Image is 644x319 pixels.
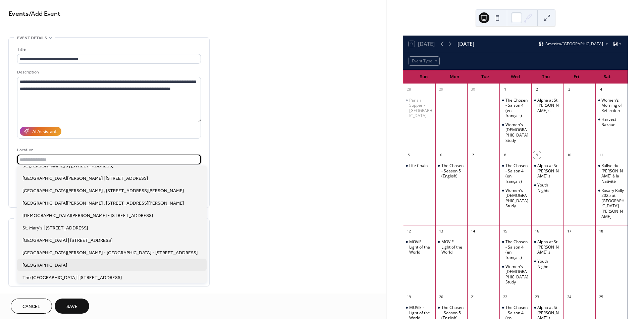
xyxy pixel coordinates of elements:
[22,237,112,244] span: [GEOGRAPHIC_DATA] | [STREET_ADDRESS]
[595,117,628,127] div: Harvest Bazaar
[8,7,29,20] a: Events
[499,264,532,285] div: Women's Bible Study
[531,182,563,193] div: Youth Nights
[531,163,563,179] div: Alpha at St. Anthony's
[499,163,532,184] div: The Chosen - Saison 4 (en français)
[537,98,561,113] div: Alpha at St. [PERSON_NAME]'s
[409,70,439,84] div: Sun
[22,250,198,257] span: [GEOGRAPHIC_DATA][PERSON_NAME] - [GEOGRAPHIC_DATA] - [STREET_ADDRESS]
[439,70,470,84] div: Mon
[405,227,413,235] div: 12
[403,98,435,118] div: Parish Supper - St. Mary's
[11,299,52,314] button: Cancel
[499,98,532,118] div: The Chosen - Saison 4 (en français)
[597,151,605,159] div: 11
[55,299,89,314] button: Save
[435,239,468,255] div: MOVIE - Light of the World
[403,239,435,255] div: MOVIE - Light of the World
[470,70,500,84] div: Tue
[597,293,605,301] div: 25
[22,212,153,219] span: [DEMOGRAPHIC_DATA][PERSON_NAME] - [STREET_ADDRESS]
[409,98,433,118] div: Parish Supper - [GEOGRAPHIC_DATA]
[22,274,122,281] span: The [GEOGRAPHIC_DATA] | [STREET_ADDRESS]
[469,227,477,235] div: 14
[22,303,40,310] span: Cancel
[561,70,592,84] div: Fri
[500,70,531,84] div: Wed
[601,163,625,184] div: Rallye du [PERSON_NAME] à la Nativité
[469,86,477,93] div: 30
[505,163,529,184] div: The Chosen - Saison 4 (en français)
[601,98,625,113] div: Women's Morning of Reflection
[403,163,435,168] div: Life Chain
[499,188,532,209] div: Women's Bible Study
[501,151,509,159] div: 8
[537,259,561,269] div: Youth Nights
[537,163,561,179] div: Alpha at St. [PERSON_NAME]'s
[435,163,468,179] div: The Chosen - Season 5 (English)
[566,86,573,93] div: 3
[537,239,561,255] div: Alpha at St. [PERSON_NAME]'s
[595,98,628,113] div: Women's Morning of Reflection
[405,293,413,301] div: 19
[441,239,465,255] div: MOVIE - Light of the World
[20,127,61,136] button: AI Assistant
[405,86,413,93] div: 28
[595,163,628,184] div: Rallye du Rosaire à la Nativité
[409,239,433,255] div: MOVIE - Light of the World
[566,293,573,301] div: 24
[531,98,563,113] div: Alpha at St. Anthony's
[499,239,532,260] div: The Chosen - Saison 4 (en français)
[22,225,88,232] span: St. Mary's | [STREET_ADDRESS]
[531,259,563,269] div: Youth Nights
[437,293,445,301] div: 20
[531,70,561,84] div: Thu
[469,151,477,159] div: 7
[533,151,541,159] div: 9
[22,188,184,195] span: [GEOGRAPHIC_DATA][PERSON_NAME] , [STREET_ADDRESS][PERSON_NAME]
[437,151,445,159] div: 6
[405,151,413,159] div: 5
[597,86,605,93] div: 4
[505,264,529,285] div: Women's [DEMOGRAPHIC_DATA] Study
[22,200,184,207] span: [GEOGRAPHIC_DATA][PERSON_NAME] , [STREET_ADDRESS][PERSON_NAME]
[458,40,474,48] div: [DATE]
[533,293,541,301] div: 23
[566,151,573,159] div: 10
[469,293,477,301] div: 21
[545,42,603,46] span: America/[GEOGRAPHIC_DATA]
[597,227,605,235] div: 18
[66,303,77,310] span: Save
[501,86,509,93] div: 1
[17,46,200,53] div: Title
[17,147,200,154] div: Location
[17,69,200,76] div: Description
[441,163,465,179] div: The Chosen - Season 5 (English)
[501,227,509,235] div: 15
[505,122,529,143] div: Women's [DEMOGRAPHIC_DATA] Study
[32,128,57,135] div: AI Assistant
[437,86,445,93] div: 29
[566,227,573,235] div: 17
[505,239,529,260] div: The Chosen - Saison 4 (en français)
[22,175,148,182] span: [GEOGRAPHIC_DATA][PERSON_NAME] | [STREET_ADDRESS]
[17,35,47,42] span: Event details
[505,188,529,209] div: Women's [DEMOGRAPHIC_DATA] Study
[29,7,60,20] span: / Add Event
[595,188,628,219] div: Rosary Rally 2025 at St. Peter's
[505,98,529,118] div: The Chosen - Saison 4 (en français)
[601,117,625,127] div: Harvest Bazaar
[592,70,622,84] div: Sat
[501,293,509,301] div: 22
[499,122,532,143] div: Women's Bible Study
[22,163,113,170] span: St. [PERSON_NAME]'s | [STREET_ADDRESS]
[537,182,561,193] div: Youth Nights
[601,188,625,219] div: Rosary Rally 2025 at [GEOGRAPHIC_DATA][PERSON_NAME]
[533,227,541,235] div: 16
[531,239,563,255] div: Alpha at St. Anthony's
[22,262,67,269] span: [GEOGRAPHIC_DATA]
[409,163,428,168] div: Life Chain
[437,227,445,235] div: 13
[533,86,541,93] div: 2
